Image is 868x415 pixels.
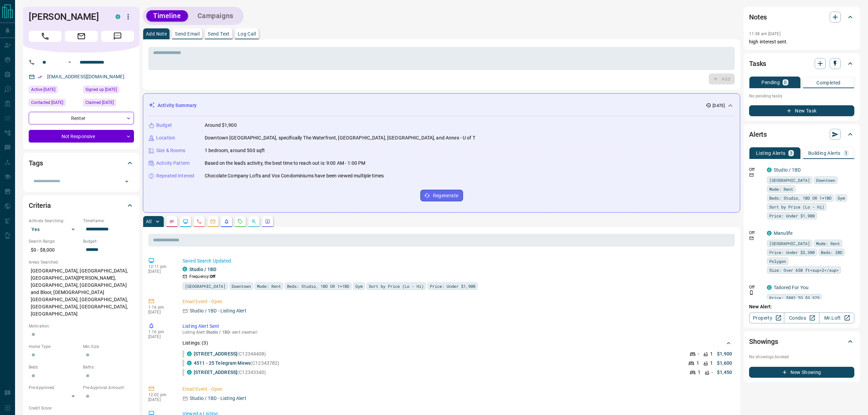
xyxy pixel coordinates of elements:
[205,122,237,129] p: Around $1,900
[808,151,841,156] p: Building Alerts
[29,99,80,108] div: Tue Oct 03 2023
[31,99,63,106] span: Contacted [DATE]
[194,360,279,367] p: (C12343782)
[210,274,215,279] strong: Off
[749,230,763,236] p: Off
[205,172,384,179] p: Chocolate Company Lofts and Vox Condominiums have been viewed multiple times
[711,369,713,376] p: -
[257,283,281,290] span: Mode: Rent
[767,168,772,172] div: condos.ca
[816,177,835,184] span: Downtown
[790,151,792,156] p: 3
[769,258,786,265] span: Polygon
[148,397,172,402] p: [DATE]
[146,31,167,36] p: Add Note
[420,190,463,201] button: Regenerate
[122,177,132,186] button: Open
[710,360,713,367] p: 1
[187,370,192,375] div: condos.ca
[238,219,243,224] svg: Requests
[29,158,43,169] h2: Tags
[696,360,699,367] p: 1
[205,134,475,142] p: Downtown [GEOGRAPHIC_DATA], specifically The Waterfront, [GEOGRAPHIC_DATA], [GEOGRAPHIC_DATA], an...
[29,197,134,214] div: Criteria
[287,283,349,290] span: Beds: Studio, 1BD OR 1+1BD
[182,330,732,335] p: Listing Alert : - sent via email
[66,58,74,66] button: Open
[769,240,810,247] span: [GEOGRAPHIC_DATA]
[148,392,172,397] p: 12:02 pm
[769,177,810,184] span: [GEOGRAPHIC_DATA]
[224,219,229,224] svg: Listing Alerts
[182,386,732,393] p: Email Event - Open
[31,86,55,93] span: Active [DATE]
[148,330,172,334] p: 1:16 pm
[769,267,839,273] span: Size: Over 650 ft<sup>2</sup>
[816,80,841,85] p: Completed
[251,219,257,224] svg: Opportunities
[769,249,815,256] span: Price: Under $3,300
[749,354,854,360] p: No showings booked
[819,312,854,323] a: Mr.Loft
[710,350,713,358] p: 1
[29,200,51,211] h2: Criteria
[769,212,815,219] span: Price: Under $1,900
[29,344,80,350] p: Home Type:
[83,218,134,224] p: Timeframe:
[210,219,216,224] svg: Emails
[194,351,237,357] a: [STREET_ADDRESS]
[749,303,854,310] p: New Alert:
[65,31,98,42] span: Email
[148,269,172,274] p: [DATE]
[158,102,196,109] p: Activity Summary
[29,86,80,95] div: Wed Aug 13 2025
[749,173,754,177] svg: Email
[769,203,824,210] span: Sort by Price (Lo - Hi)
[29,155,134,171] div: Tags
[182,267,187,271] div: condos.ca
[208,31,230,36] p: Send Text
[749,236,754,241] svg: Email
[29,259,134,265] p: Areas Searched:
[769,195,831,201] span: Beds: Studio, 1BD OR 1+1BD
[83,385,134,391] p: Pre-Approval Amount:
[187,361,192,365] div: condos.ca
[756,151,786,156] p: Listing Alerts
[190,307,246,314] p: Studio / 1BD - Listing Alert
[265,219,270,224] svg: Agent Actions
[85,86,117,93] span: Signed up [DATE]
[38,75,42,79] svg: Email Verified
[749,367,854,378] button: New Showing
[821,249,842,256] span: Beds: 2BD
[194,369,266,376] p: (C12343340)
[749,31,781,36] p: 11:38 am [DATE]
[183,219,188,224] svg: Lead Browsing Activity
[83,86,134,95] div: Tue Sep 26 2023
[749,91,854,101] p: No pending tasks
[187,351,192,356] div: condos.ca
[194,350,266,358] p: (C12344408)
[29,265,134,320] p: [GEOGRAPHIC_DATA], [GEOGRAPHIC_DATA], [GEOGRAPHIC_DATA][PERSON_NAME], [GEOGRAPHIC_DATA], [GEOGRAP...
[206,330,230,335] span: Studio / 1BD
[182,323,732,330] p: Listing Alert Sent
[749,312,784,323] a: Property
[232,283,251,290] span: Downtown
[769,294,819,301] span: Price: $882 TO $3,575
[29,364,80,370] p: Beds:
[749,12,767,23] h2: Notes
[238,31,256,36] p: Log Call
[713,103,725,109] p: [DATE]
[784,312,819,323] a: Condos
[83,238,134,244] p: Budget:
[717,360,732,367] p: $1,600
[156,122,172,129] p: Budget
[767,231,772,236] div: condos.ca
[148,310,172,314] p: [DATE]
[189,273,215,280] p: Frequency:
[85,99,114,106] span: Claimed [DATE]
[769,186,793,192] span: Mode: Rent
[816,240,840,247] span: Mode: Rent
[29,224,80,235] div: Yes
[369,283,424,290] span: Sort by Price (Lo - Hi)
[717,369,732,376] p: $1,450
